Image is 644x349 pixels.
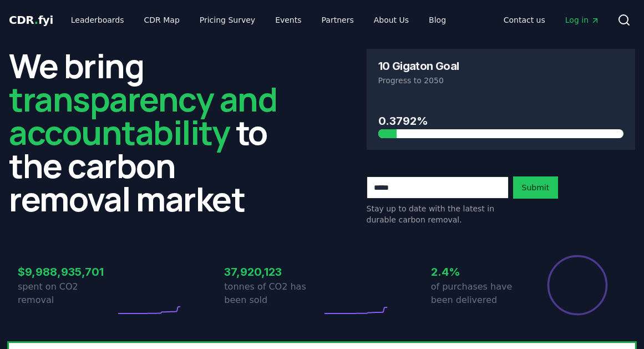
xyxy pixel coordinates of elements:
h2: We bring to the carbon removal market [9,49,278,215]
nav: Main [495,10,608,30]
a: About Us [365,10,418,30]
a: Leaderboards [62,10,133,30]
a: Contact us [495,10,554,30]
h3: 2.4% [431,264,529,280]
span: . [34,13,38,27]
a: Blog [420,10,455,30]
p: Progress to 2050 [378,75,624,86]
a: Partners [313,10,363,30]
p: Stay up to date with the latest in durable carbon removal. [367,203,509,225]
h3: 10 Gigaton Goal [378,60,459,72]
span: Log in [565,14,600,26]
h3: $9,988,935,701 [18,264,115,280]
a: CDR.fyi [9,12,53,28]
p: of purchases have been delivered [431,280,529,307]
a: Pricing Survey [191,10,264,30]
span: transparency and accountability [9,76,277,155]
a: CDR Map [135,10,189,30]
nav: Main [62,10,455,30]
h3: 0.3792% [378,113,624,129]
p: spent on CO2 removal [18,280,115,307]
span: CDR fyi [9,13,53,27]
p: tonnes of CO2 has been sold [224,280,322,307]
h3: 37,920,123 [224,264,322,280]
a: Log in [556,10,608,30]
div: Percentage of sales delivered [546,254,608,316]
button: Submit [513,176,559,199]
a: Events [266,10,310,30]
